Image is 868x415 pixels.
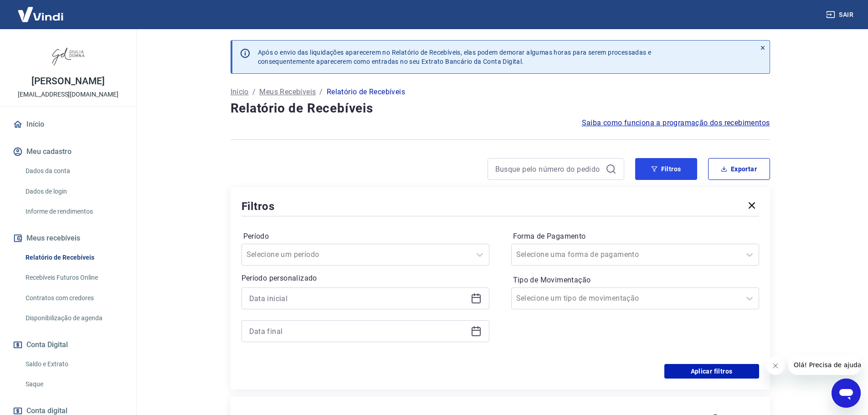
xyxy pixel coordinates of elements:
button: Aplicar filtros [664,364,759,379]
p: Relatório de Recebíveis [327,87,405,97]
input: Data final [249,324,467,338]
p: / [252,87,256,97]
a: Relatório de Recebíveis [22,248,125,267]
button: Filtros [635,158,697,180]
label: Tipo de Movimentação [513,275,757,286]
button: Conta Digital [11,335,125,355]
button: Sair [824,6,857,23]
a: Saiba como funciona a programação dos recebimentos [582,118,770,128]
iframe: Mensagem da empresa [788,355,861,375]
h5: Filtros [241,199,275,214]
iframe: Botão para abrir a janela de mensagens [832,379,861,408]
iframe: Fechar mensagem [766,357,785,375]
button: Exportar [708,158,770,180]
input: Data inicial [249,292,467,305]
p: [PERSON_NAME] [31,77,104,86]
button: Meus recebíveis [11,228,125,248]
a: Informe de rendimentos [22,202,125,221]
a: Saldo e Extrato [22,355,125,374]
a: Disponibilização de agenda [22,309,125,328]
img: Vindi [11,0,70,28]
a: Dados de login [22,182,125,201]
input: Busque pelo número do pedido [495,162,602,176]
p: [EMAIL_ADDRESS][DOMAIN_NAME] [18,90,118,99]
a: Início [231,87,249,97]
span: Olá! Precisa de ajuda? [5,6,77,14]
a: Início [11,114,125,134]
a: Dados da conta [22,162,125,180]
p: Após o envio das liquidações aparecerem no Relatório de Recebíveis, elas podem demorar algumas ho... [258,48,652,66]
h4: Relatório de Recebíveis [231,99,770,118]
p: / [319,87,323,97]
a: Recebíveis Futuros Online [22,268,125,287]
a: Meus Recebíveis [259,87,316,97]
button: Meu cadastro [11,142,125,162]
a: Saque [22,375,125,394]
label: Período [243,231,488,242]
p: Período personalizado [241,273,489,284]
img: 11efcaa0-b592-4158-bf44-3e3a1f4dab66.jpeg [50,36,87,73]
a: Contratos com credores [22,289,125,307]
label: Forma de Pagamento [513,231,757,242]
